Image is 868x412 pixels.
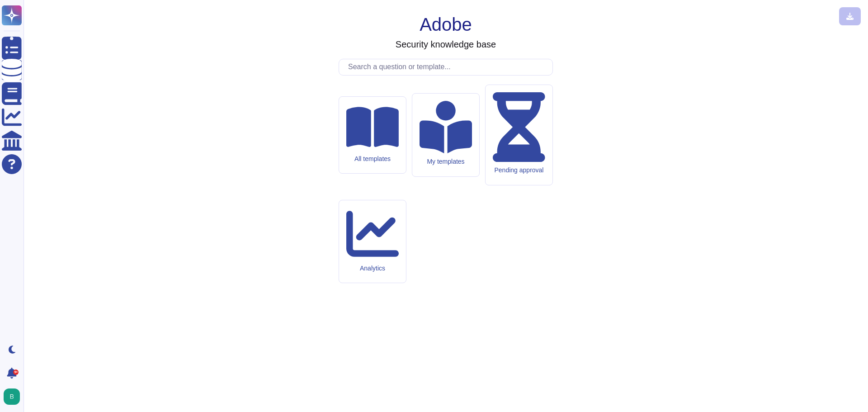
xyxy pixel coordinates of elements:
[420,14,472,35] h1: Adobe
[344,59,552,75] input: Search a question or template...
[346,155,399,163] div: All templates
[4,388,20,405] img: user
[2,387,26,407] button: user
[493,166,545,174] div: Pending approval
[13,369,19,375] div: 9+
[346,265,399,272] div: Analytics
[420,158,472,166] div: My templates
[396,39,496,50] h3: Security knowledge base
